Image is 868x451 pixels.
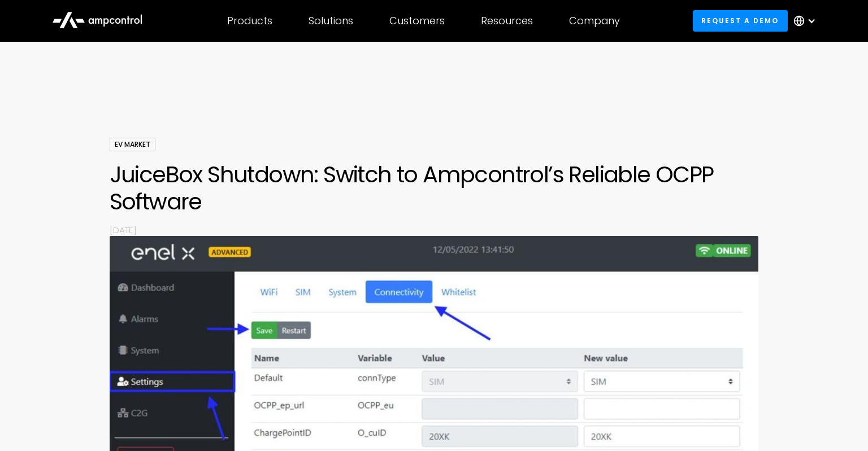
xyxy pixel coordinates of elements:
div: Resources [481,15,533,27]
div: Customers [389,15,445,27]
div: Company [569,15,620,27]
div: Solutions [309,15,353,27]
a: Request a demo [693,10,788,31]
div: Products [227,15,272,27]
h1: JuiceBox Shutdown: Switch to Ampcontrol’s Reliable OCPP Software [110,161,759,215]
div: EV Market [110,138,155,151]
p: [DATE] [110,224,759,236]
